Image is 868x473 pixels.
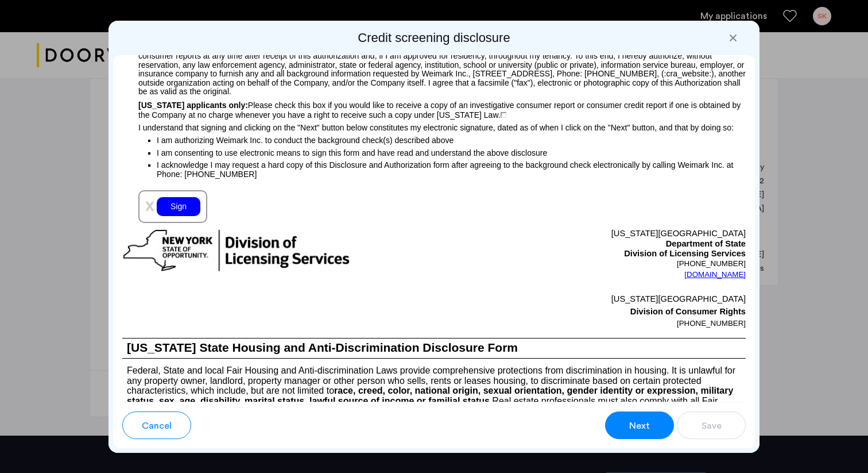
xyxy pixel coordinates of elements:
p: Please check this box if you would like to receive a copy of an investigative consumer report or ... [122,96,746,120]
span: x [145,196,154,214]
h1: [US_STATE] State Housing and Anti-Discrimination Disclosure Form [122,339,746,358]
span: Next [629,419,650,433]
span: Save [702,419,722,433]
p: I acknowledge I may request a hard copy of this Disclosure and Authorization form after agreeing ... [157,160,746,179]
p: Federal, State and local Fair Housing and Anti-discrimination Laws provide comprehensive protecti... [122,359,746,416]
p: I am consenting to use electronic means to sign this form and have read and understand the above ... [157,147,746,159]
span: Cancel [142,419,172,433]
p: Division of Licensing Services [434,249,746,259]
span: [US_STATE] applicants only: [138,101,248,110]
button: button [122,412,191,439]
p: I am authorizing Weimark Inc. to conduct the background check(s) described above [157,132,746,147]
a: [DOMAIN_NAME] [684,269,746,280]
button: button [677,412,746,439]
p: [US_STATE][GEOGRAPHIC_DATA] [434,293,746,305]
div: Sign [157,197,200,216]
img: new-york-logo.png [122,229,351,273]
img: 4LAxfPwtD6BVinC2vKR9tPz10Xbrctccj4YAocJUAAAAASUVORK5CYIIA [501,112,506,118]
p: [PHONE_NUMBER] [434,259,746,268]
p: I understand that signing and clicking on the "Next" button below constitutes my electronic signa... [122,120,746,132]
p: [PHONE_NUMBER] [434,318,746,329]
button: button [605,412,674,439]
p: Department of State [434,239,746,249]
b: race, creed, color, national origin, sexual orientation, gender identity or expression, military ... [127,386,733,405]
p: [US_STATE][GEOGRAPHIC_DATA] [434,229,746,239]
h2: Credit screening disclosure [113,30,755,46]
p: I acknowledge receipt of the DISCLOSURE REGARDING BACKGROUND INVESTIGATION and A SUMMARY OF YOUR ... [122,29,746,96]
p: Division of Consumer Rights [434,305,746,318]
